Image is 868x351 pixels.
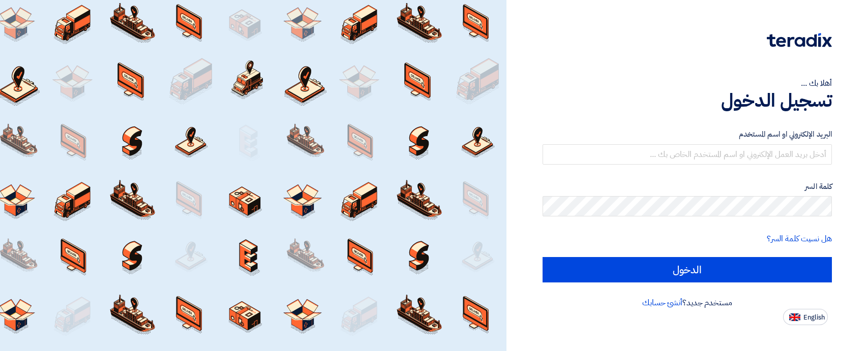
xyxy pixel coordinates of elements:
[803,314,825,321] span: English
[642,297,682,309] a: أنشئ حسابك
[543,181,832,193] label: كلمة السر
[543,77,832,89] div: أهلا بك ...
[543,144,832,165] input: أدخل بريد العمل الإلكتروني او اسم المستخدم الخاص بك ...
[543,129,832,140] label: البريد الإلكتروني او اسم المستخدم
[543,257,832,282] input: الدخول
[543,297,832,309] div: مستخدم جديد؟
[789,313,800,321] img: en-US.png
[767,33,832,47] img: Teradix logo
[767,233,832,245] a: هل نسيت كلمة السر؟
[543,89,832,112] h1: تسجيل الدخول
[783,309,828,325] button: English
